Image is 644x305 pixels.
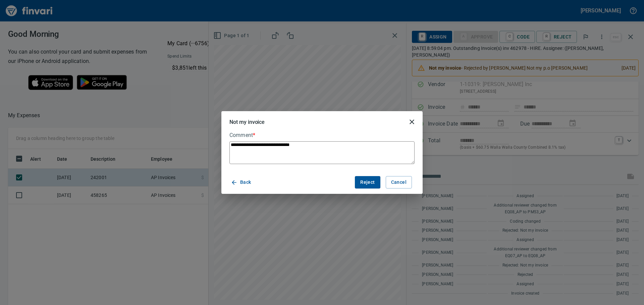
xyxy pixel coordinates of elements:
button: Cancel [386,176,412,188]
span: Back [232,178,251,186]
button: Back [229,176,254,188]
label: Comment [229,133,415,138]
h5: Not my invoice [229,119,265,126]
button: close [404,114,420,130]
span: Reject [360,178,375,186]
span: Cancel [391,178,407,186]
button: Reject [355,176,380,188]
